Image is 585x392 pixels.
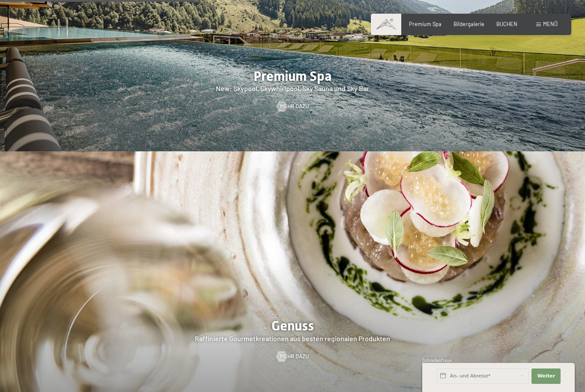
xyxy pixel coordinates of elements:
[277,103,309,110] a: Mehr dazu
[422,358,452,363] span: Schnellanfrage
[531,368,561,384] button: Weiter
[454,21,484,27] a: Bildergalerie
[537,373,555,380] span: Weiter
[409,21,442,27] a: Premium Spa
[277,353,309,360] a: Mehr dazu
[280,353,309,360] span: Mehr dazu
[543,21,558,27] span: Menü
[280,103,309,110] span: Mehr dazu
[496,21,517,27] a: BUCHEN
